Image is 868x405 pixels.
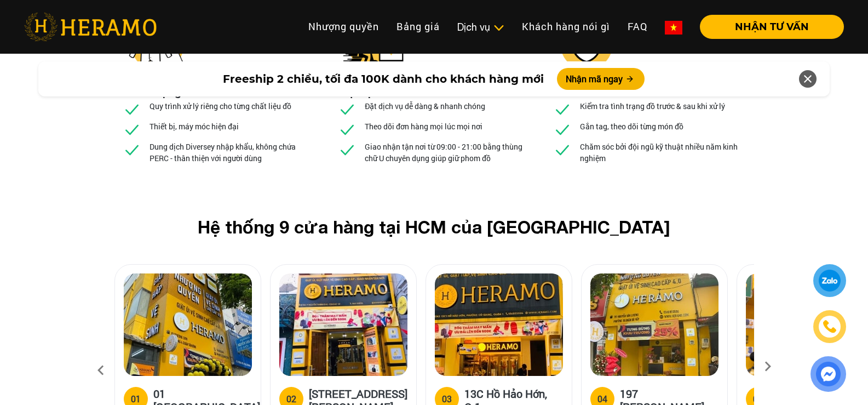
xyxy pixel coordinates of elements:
p: Đặt dịch vụ dễ dàng & nhanh chóng [365,100,485,112]
span: Freeship 2 chiều, tối đa 100K dành cho khách hàng mới [223,71,544,87]
img: heramo-logo.png [24,13,157,41]
button: NHẬN TƯ VẤN [700,15,844,39]
p: Giao nhận tận nơi từ 09:00 - 21:00 bằng thùng chữ U chuyên dụng giúp giữ phom đồ [365,141,530,164]
img: heramo-01-truong-son-quan-tan-binh [124,273,252,376]
a: Nhượng quyền [300,15,388,38]
img: checked.svg [338,141,356,158]
a: NHẬN TƯ VẤN [691,22,844,32]
img: subToggleIcon [493,22,504,33]
img: vn-flag.png [665,21,682,35]
h2: Hệ thống 9 cửa hàng tại HCM của [GEOGRAPHIC_DATA] [132,216,737,237]
p: Thiết bị, máy móc hiện đại [150,121,239,132]
a: Khách hàng nói gì [513,15,619,38]
p: Theo dõi đơn hàng mọi lúc mọi nơi [365,121,482,132]
img: heramo-197-nguyen-van-luong [590,273,718,376]
p: Chăm sóc bởi đội ngũ kỹ thuật nhiều năm kinh nghiệm [580,141,745,164]
a: Bảng giá [388,15,449,38]
p: Dung dịch Diversey nhập khẩu, không chứa PERC - thân thiện với người dùng [150,141,315,164]
img: heramo-18a-71-nguyen-thi-minh-khai-quan-1 [279,273,407,376]
img: checked.svg [338,100,356,118]
img: checked.svg [338,121,356,138]
img: heramo-13c-ho-hao-hon-quan-1 [435,273,563,376]
img: checked.svg [554,121,571,138]
img: phone-icon [821,318,838,335]
img: checked.svg [123,100,141,118]
img: checked.svg [123,141,141,158]
img: checked.svg [554,141,571,158]
img: checked.svg [554,100,571,118]
p: Gắn tag, theo dõi từng món đồ [580,121,683,132]
a: phone-icon [814,311,845,342]
p: Quy trình xử lý riêng cho từng chất liệu đồ [150,100,291,112]
img: checked.svg [123,121,141,138]
button: Nhận mã ngay [557,68,645,90]
a: FAQ [619,15,656,38]
p: Kiểm tra tình trạng đồ trước & sau khi xử lý [580,100,725,112]
div: Dịch vụ [457,20,504,35]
